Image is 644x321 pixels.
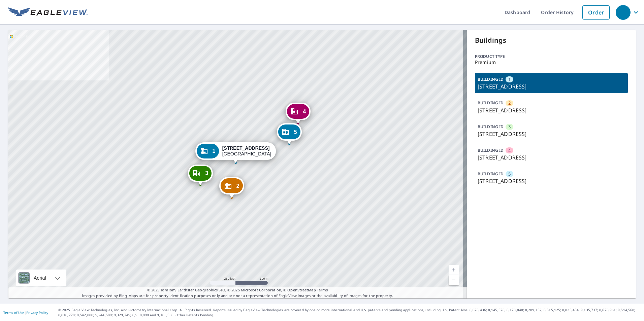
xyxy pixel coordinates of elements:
img: EV Logo [8,7,88,17]
p: Premium [475,60,628,65]
a: Terms [317,287,328,292]
span: 3 [508,123,511,130]
span: 5 [294,130,297,135]
div: Dropped pin, building 2, Commercial property, 7719 SW 60th Pl Gainesville, FL 32608 [219,177,244,198]
a: Current Level 17, Zoom In [449,265,459,275]
p: BUILDING ID [478,100,504,106]
span: 4 [508,147,511,154]
a: Terms of Use [3,310,24,315]
p: [STREET_ADDRESS] [478,106,625,114]
a: Order [582,5,610,20]
p: [STREET_ADDRESS] [478,153,625,162]
div: Dropped pin, building 4, Commercial property, 5750 SW 75th Ct Gainesville, FL 32608 [286,103,311,123]
span: 2 [236,183,239,188]
p: [STREET_ADDRESS] [478,130,625,138]
div: Dropped pin, building 1, Commercial property, 5900 SW 76th Ct Gainesville, FL 32608 [195,142,276,163]
p: Buildings [475,35,628,45]
p: Images provided by Bing Maps are for property identification purposes only and are not a represen... [8,287,467,298]
div: [GEOGRAPHIC_DATA] [222,145,271,157]
div: Aerial [16,270,66,286]
p: BUILDING ID [478,147,504,153]
div: Aerial [32,270,48,286]
p: [STREET_ADDRESS] [478,82,625,91]
span: © 2025 TomTom, Earthstar Geographics SIO, © 2025 Microsoft Corporation, © [147,287,328,293]
p: BUILDING ID [478,76,504,82]
span: 1 [213,148,216,153]
span: 2 [508,100,511,106]
p: BUILDING ID [478,171,504,177]
a: OpenStreetMap [287,287,316,292]
span: 5 [508,171,511,177]
p: [STREET_ADDRESS] [478,177,625,185]
div: Dropped pin, building 5, Commercial property, 7553 SW 58th Ln Gainesville, FL 32608 [277,123,302,144]
a: Current Level 17, Zoom Out [449,275,459,285]
span: 1 [508,76,511,83]
p: © 2025 Eagle View Technologies, Inc. and Pictometry International Corp. All Rights Reserved. Repo... [58,308,641,318]
p: Product type [475,53,628,60]
div: Dropped pin, building 3, Commercial property, 7808 SW 59th Ln Gainesville, FL 32608 [188,165,213,185]
p: | [3,311,48,315]
a: Privacy Policy [26,310,48,315]
p: BUILDING ID [478,124,504,130]
strong: [STREET_ADDRESS] [222,145,270,151]
span: 3 [205,171,208,176]
span: 4 [303,109,306,114]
